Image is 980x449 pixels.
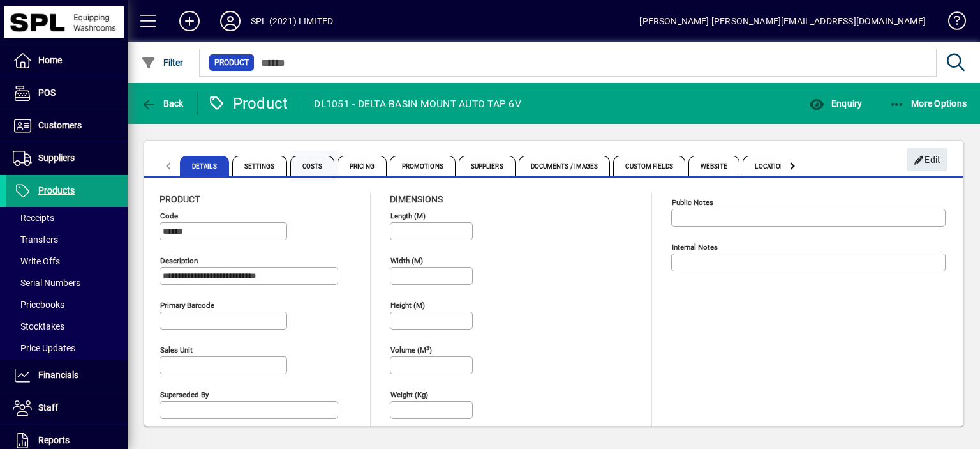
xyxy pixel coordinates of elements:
[6,360,128,392] a: Financials
[128,92,198,115] app-page-header-button: Back
[6,250,128,272] a: Write Offs
[160,346,193,354] mat-label: Sales unit
[38,153,75,163] span: Suppliers
[886,92,970,115] button: More Options
[160,390,209,399] mat-label: Superseded by
[138,92,187,115] button: Back
[390,301,425,310] mat-label: Height (m)
[38,55,62,65] span: Home
[38,402,58,413] span: Staff
[939,3,964,44] a: Knowledge Base
[639,11,926,31] div: [PERSON_NAME] [PERSON_NAME][EMAIL_ADDRESS][DOMAIN_NAME]
[160,194,200,204] span: Product
[141,57,184,68] span: Filter
[13,343,75,353] span: Price Updates
[6,229,128,250] a: Transfers
[169,10,210,33] button: Add
[6,77,128,109] a: POS
[6,392,128,424] a: Staff
[390,211,426,220] mat-label: Length (m)
[6,272,128,294] a: Serial Numbers
[743,156,801,176] span: Locations
[251,11,333,31] div: SPL (2021) LIMITED
[390,156,456,176] span: Promotions
[38,435,70,445] span: Reports
[907,148,947,171] button: Edit
[38,185,75,195] span: Products
[390,256,423,265] mat-label: Width (m)
[38,370,78,380] span: Financials
[6,142,128,174] a: Suppliers
[232,156,287,176] span: Settings
[141,98,184,109] span: Back
[6,45,128,77] a: Home
[13,234,58,245] span: Transfers
[160,211,178,220] mat-label: Code
[210,10,251,33] button: Profile
[13,278,80,288] span: Serial Numbers
[160,301,214,310] mat-label: Primary barcode
[889,98,967,109] span: More Options
[806,92,865,115] button: Enquiry
[13,213,54,223] span: Receipts
[390,194,443,204] span: Dimensions
[426,344,429,351] sup: 3
[6,110,128,142] a: Customers
[6,294,128,316] a: Pricebooks
[809,98,862,109] span: Enquiry
[914,149,941,171] span: Edit
[519,156,611,176] span: Documents / Images
[13,300,64,310] span: Pricebooks
[214,56,249,69] span: Product
[390,346,432,354] mat-label: Volume (m )
[314,94,521,114] div: DL1051 - DELTA BASIN MOUNT AUTO TAP 6V
[180,156,229,176] span: Details
[688,156,740,176] span: Website
[613,156,685,176] span: Custom Fields
[38,120,82,130] span: Customers
[290,156,335,176] span: Costs
[338,156,387,176] span: Pricing
[672,198,713,207] mat-label: Public Notes
[38,88,56,98] span: POS
[13,321,64,331] span: Stocktakes
[6,337,128,359] a: Price Updates
[6,207,128,229] a: Receipts
[207,93,288,114] div: Product
[138,51,187,74] button: Filter
[390,390,428,399] mat-label: Weight (Kg)
[160,256,198,265] mat-label: Description
[13,256,60,266] span: Write Offs
[6,316,128,337] a: Stocktakes
[459,156,516,176] span: Suppliers
[672,243,718,252] mat-label: Internal Notes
